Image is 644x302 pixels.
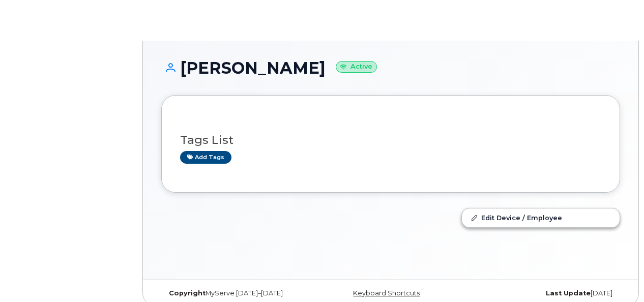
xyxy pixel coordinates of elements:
[161,59,620,77] h1: [PERSON_NAME]
[169,289,206,297] strong: Copyright
[353,289,420,297] a: Keyboard Shortcuts
[467,289,620,297] div: [DATE]
[336,61,377,73] small: Active
[180,134,601,146] h3: Tags List
[462,208,620,227] a: Edit Device / Employee
[180,151,231,164] a: Add tags
[161,289,314,297] div: MyServe [DATE]–[DATE]
[546,289,591,297] strong: Last Update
